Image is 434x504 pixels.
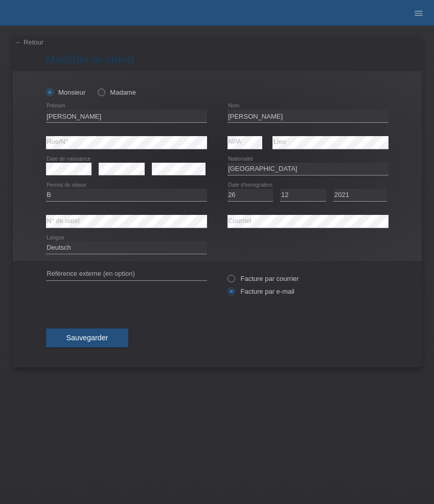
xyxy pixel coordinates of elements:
[46,53,389,66] h1: Modifier le client
[414,8,424,18] i: menu
[15,38,44,46] a: ← Retour
[98,89,104,95] input: Madame
[98,89,136,96] label: Madame
[227,275,299,282] label: Facture par courrier
[227,275,234,288] input: Facture par courrier
[227,288,294,295] label: Facture par e-mail
[46,89,53,95] input: Monsieur
[46,89,86,96] label: Monsieur
[408,10,429,16] a: menu
[227,288,234,300] input: Facture par e-mail
[46,328,129,348] button: Sauvegarder
[66,334,108,342] span: Sauvegarder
